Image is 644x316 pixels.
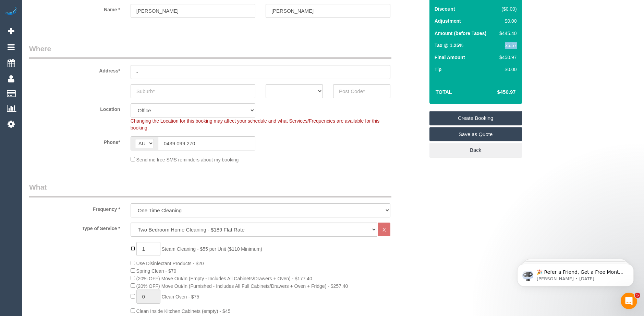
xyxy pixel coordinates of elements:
label: Type of Service * [24,223,125,232]
label: Location [24,103,125,113]
h4: $450.97 [476,89,515,95]
label: Discount [435,5,455,12]
span: Clean Inside Kitchen Cabinets (empty) - $45 [136,308,231,314]
div: $0.00 [497,66,517,73]
label: Tip [435,66,442,73]
span: 5 [635,293,640,298]
label: Name * [24,4,125,13]
input: Suburb* [131,84,255,98]
input: First Name* [131,4,255,18]
div: $450.97 [497,54,517,61]
label: Final Amount [435,54,465,61]
span: Clean Oven - $75 [161,294,199,300]
a: Save as Quote [429,127,522,142]
label: Amount (before Taxes) [435,30,486,37]
label: Address* [24,65,125,74]
strong: Total [436,89,452,95]
input: Phone* [158,136,255,150]
div: $445.40 [497,30,517,37]
input: Post Code* [333,84,390,98]
span: Use Disinfectant Products - $20 [136,261,204,266]
iframe: Intercom notifications message [507,249,644,297]
iframe: Intercom live chat [621,293,637,309]
label: Adjustment [435,18,461,24]
a: Back [429,143,522,157]
label: Frequency * [24,203,125,213]
span: (20% OFF) Move Out/In (Empty - Includes All Cabinets/Drawers + Oven) - $177.40 [136,276,312,281]
span: Send me free SMS reminders about my booking [136,157,239,162]
img: Automaid Logo [4,7,18,16]
div: ($0.00) [497,5,517,12]
span: 🎉 Refer a Friend, Get a Free Month! 🎉 Love Automaid? Share the love! When you refer a friend who ... [30,20,117,94]
a: Create Booking [429,111,522,125]
legend: Where [29,44,391,59]
input: Last Name* [266,4,390,18]
p: Message from Ellie, sent 2w ago [30,26,118,33]
span: Changing the Location for this booking may affect your schedule and what Services/Frequencies are... [131,118,380,131]
div: $0.00 [497,18,517,24]
span: Steam Cleaning - $55 per Unit ($110 Minimum) [161,246,262,252]
span: Spring Clean - $70 [136,268,177,274]
legend: What [29,182,391,197]
div: $5.57 [497,42,517,49]
span: (20% OFF) Move Out/In (Furnished - Includes All Full Cabinets/Drawers + Oven + Fridge) - $257.40 [136,283,348,289]
label: Phone* [24,136,125,146]
label: Tax @ 1.25% [435,42,463,49]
